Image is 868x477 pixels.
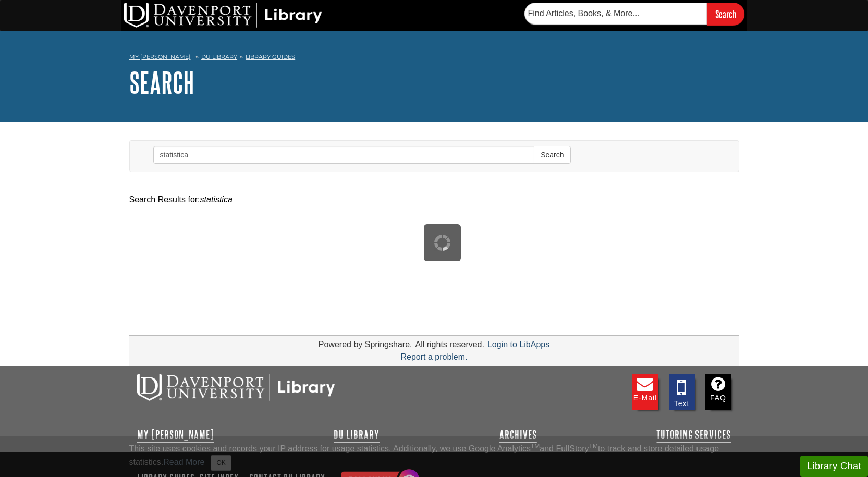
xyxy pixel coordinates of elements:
[413,340,486,349] div: All rights reserved.
[129,193,739,206] div: Search Results for:
[705,374,731,410] a: FAQ
[211,455,231,471] button: Close
[632,374,658,410] a: E-mail
[201,53,237,60] a: DU Library
[400,352,467,361] a: Report a problem.
[129,53,191,62] a: My [PERSON_NAME]
[531,443,540,450] sup: TM
[317,340,414,349] div: Powered by Springshare.
[129,443,739,471] div: This site uses cookies and records your IP address for usage statistics. Additionally, we use Goo...
[129,67,739,98] h1: Search
[124,3,322,28] img: DU Library
[656,429,731,441] a: Tutoring Services
[434,235,450,251] img: Working...
[137,429,214,441] a: My [PERSON_NAME]
[669,374,695,410] a: Text
[589,443,598,450] sup: TM
[334,429,380,441] a: DU Library
[153,146,535,164] input: Enter Search Words
[487,340,549,349] a: Login to LibApps
[499,429,537,441] a: Archives
[200,195,233,204] em: statistica
[707,3,744,25] input: Search
[800,456,868,477] button: Library Chat
[163,458,204,467] a: Read More
[137,374,335,401] img: DU Libraries
[524,3,744,25] form: Searches DU Library's articles, books, and more
[129,50,739,67] nav: breadcrumb
[524,3,707,25] input: Find Articles, Books, & More...
[246,53,295,60] a: Library Guides
[534,146,570,164] button: Search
